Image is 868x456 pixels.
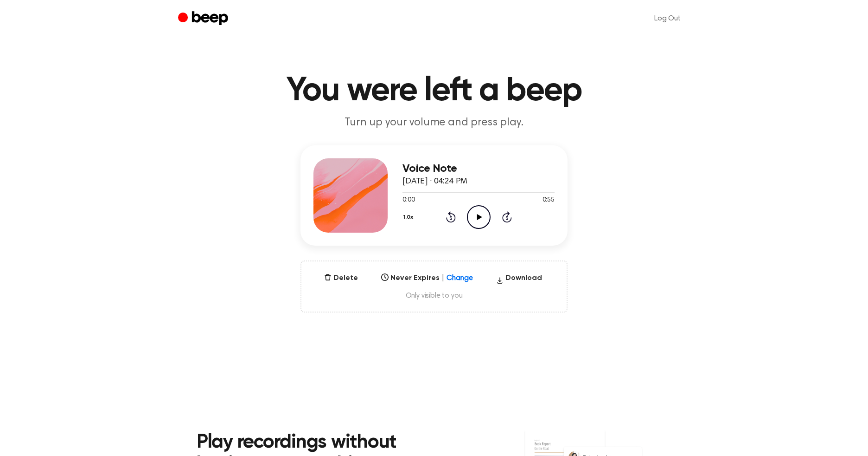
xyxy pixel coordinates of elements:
a: Beep [178,10,230,28]
button: Delete [320,273,362,284]
span: 0:00 [402,195,415,205]
span: 0:55 [542,195,555,205]
span: [DATE] · 04:24 PM [402,177,467,186]
a: Log Out [645,7,690,30]
p: Turn up your volume and press play. [256,115,612,130]
button: Download [492,273,546,287]
h1: You were left a beep [197,74,671,108]
span: Only visible to you [313,291,555,300]
button: 1.0x [402,209,417,225]
h3: Voice Note [402,163,555,175]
